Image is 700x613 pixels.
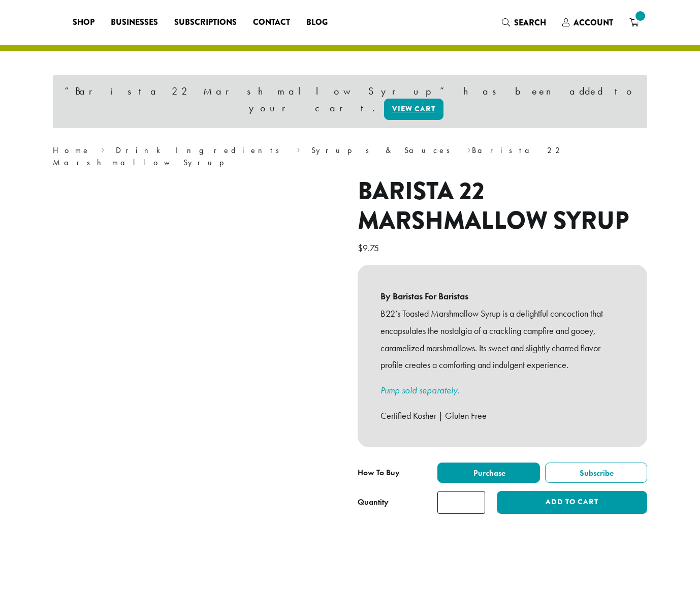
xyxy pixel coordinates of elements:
span: Contact [253,16,290,29]
span: › [467,141,471,157]
a: Search [494,14,554,31]
a: View cart [384,99,443,120]
a: Subscriptions [166,14,245,30]
a: Home [53,145,90,156]
nav: Breadcrumb [53,144,647,169]
p: Certified Kosher | Gluten Free [380,407,624,424]
a: Shop [65,14,103,30]
span: › [101,141,105,157]
a: Syrups & Sauces [311,145,457,156]
a: Pump sold separately. [380,384,459,396]
h1: Barista 22 Marshmallow Syrup [358,177,647,235]
a: Drink Ingredients [116,145,286,156]
input: Product quantity [437,491,485,514]
a: Businesses [103,14,166,30]
span: › [297,141,300,157]
span: $ [358,242,363,254]
span: Blog [306,16,328,29]
span: Search [514,17,546,28]
span: Purchase [472,468,505,478]
a: Account [554,14,621,31]
a: Blog [298,14,336,30]
div: Quantity [358,496,389,508]
b: By Baristas For Baristas [380,288,624,305]
span: Subscriptions [174,16,237,29]
div: “Barista 22 Marshmallow Syrup” has been added to your cart. [53,75,647,128]
p: B22’s Toasted Marshmallow Syrup is a delightful concoction that encapsulates the nostalgia of a c... [380,305,624,374]
button: Add to cart [497,491,647,514]
span: Subscribe [578,468,614,478]
span: Account [574,17,613,28]
a: Contact [245,14,298,30]
span: Businesses [111,16,158,29]
span: How To Buy [358,467,400,478]
span: Shop [73,16,94,29]
bdi: 9.75 [358,242,381,254]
